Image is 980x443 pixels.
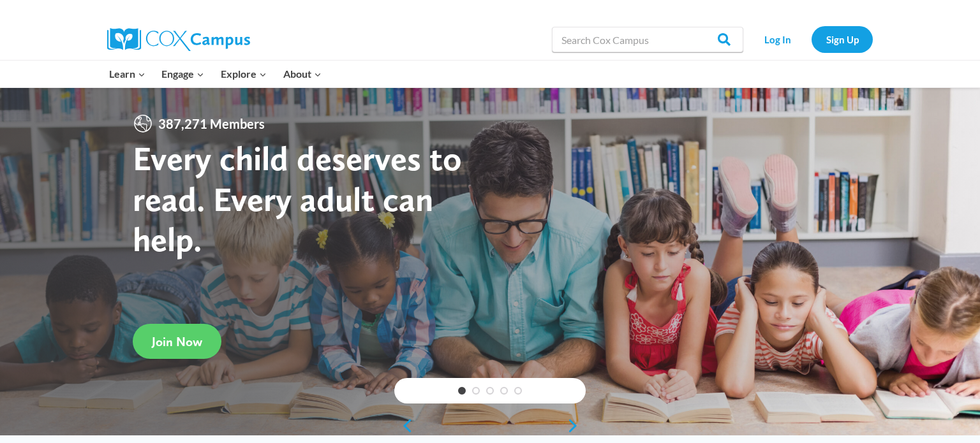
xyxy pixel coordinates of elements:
a: next [567,418,586,433]
span: 387,271 Members [153,113,270,134]
span: Join Now [152,334,202,349]
a: Join Now [133,324,221,359]
a: previous [394,418,413,433]
nav: Primary Navigation [101,61,329,87]
span: Learn [109,66,145,82]
nav: Secondary Navigation [750,26,873,52]
a: 4 [500,387,508,395]
input: Search Cox Campus [552,27,743,52]
a: Sign Up [812,26,873,52]
a: 5 [514,387,522,395]
strong: Every child deserves to read. Every adult can help. [133,138,462,259]
div: content slider buttons [394,413,586,439]
span: About [283,66,322,82]
a: 1 [458,387,466,395]
img: Cox Campus [107,28,250,51]
a: Log In [750,26,805,52]
a: 3 [486,387,494,395]
a: 2 [472,387,480,395]
span: Explore [221,66,267,82]
span: Engage [161,66,204,82]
